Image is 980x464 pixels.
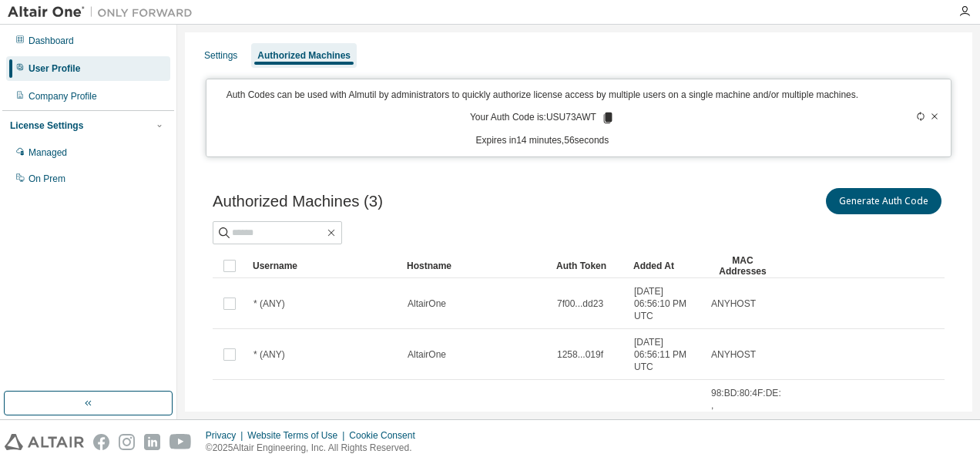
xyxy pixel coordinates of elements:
[206,429,247,442] div: Privacy
[253,298,285,310] span: * (ANY)
[557,348,603,361] span: 1258...019f
[29,90,97,103] div: Company Profile
[247,429,349,442] div: Website Terms of Use
[29,62,80,75] div: User Profile
[557,298,603,310] span: 7f00...dd23
[470,111,615,125] p: Your Auth Code is: USU73AWT
[5,434,84,450] img: altair_logo.svg
[213,193,383,210] span: Authorized Machines (3)
[257,49,351,62] div: Authorized Machines
[556,254,621,278] div: Auth Token
[29,146,67,159] div: Managed
[253,348,285,361] span: * (ANY)
[826,188,941,214] button: Generate Auth Code
[408,348,446,361] span: AltairOne
[8,5,200,20] img: Altair One
[169,434,192,450] img: youtube.svg
[216,89,869,102] p: Auth Codes can be used with Almutil by administrators to quickly authorize license access by mult...
[29,173,65,185] div: On Prem
[711,298,756,310] span: ANYHOST
[144,434,160,450] img: linkedin.svg
[710,254,775,278] div: MAC Addresses
[711,348,756,361] span: ANYHOST
[253,254,394,278] div: Username
[634,285,697,322] span: [DATE] 06:56:10 PM UTC
[10,119,83,132] div: License Settings
[206,442,425,455] p: © 2025 Altair Engineering, Inc. All Rights Reserved.
[407,254,544,278] div: Hostname
[216,134,869,147] p: Expires in 14 minutes, 56 seconds
[408,298,446,310] span: AltairOne
[349,429,424,442] div: Cookie Consent
[204,49,237,62] div: Settings
[93,434,109,450] img: facebook.svg
[119,434,135,450] img: instagram.svg
[29,35,74,47] div: Dashboard
[633,254,698,278] div: Added At
[634,336,697,373] span: [DATE] 06:56:11 PM UTC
